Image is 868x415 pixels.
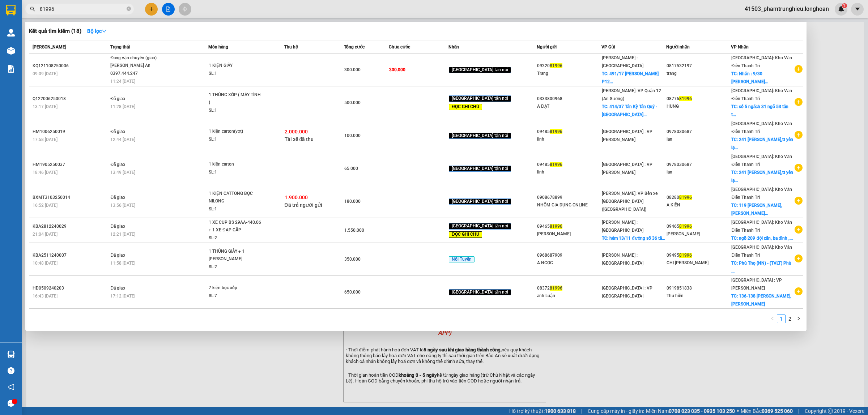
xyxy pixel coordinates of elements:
div: 09495 [667,252,731,259]
span: [PERSON_NAME] : [GEOGRAPHIC_DATA] [602,253,643,266]
span: left [770,316,775,321]
span: [PERSON_NAME]: VP Bến xe [GEOGRAPHIC_DATA] ([GEOGRAPHIC_DATA]) [602,191,658,212]
span: Đã giao [110,224,125,229]
span: [GEOGRAPHIC_DATA] tận nơi [449,95,511,102]
span: close-circle [127,6,131,13]
div: 09485 [537,161,601,168]
span: Tổng cước [344,44,365,50]
div: linh [537,136,601,143]
div: 08776 [667,95,731,103]
span: [PERSON_NAME] : [GEOGRAPHIC_DATA] [602,55,643,68]
span: Đã trả người gửi [285,202,322,208]
div: KBA2511240007 [33,252,108,259]
div: A KIÊN [667,201,731,209]
a: 2 [786,315,794,323]
div: Đang vận chuyển (giao) [110,54,165,62]
span: 81996 [550,224,562,229]
div: 0978030687 [667,161,731,168]
span: TC: 491/17 [PERSON_NAME] P12... [602,71,659,84]
span: Món hàng [208,44,228,50]
span: Trạng thái [110,44,130,50]
span: 11:28 [DATE] [110,104,135,109]
span: 13:56 [DATE] [110,203,135,208]
span: Đã giao [110,195,125,200]
div: Trang [537,70,601,77]
div: HM1006250019 [33,128,108,136]
div: 7 kiện bọc xốp [209,284,263,292]
span: message [8,400,14,407]
span: 2.000.000 [285,129,308,134]
span: 81996 [550,129,562,134]
div: anh Luận [537,292,601,300]
span: TC: Phú Thọ (NN) - (TVLT) Phù ... [731,261,791,274]
div: 1 XE CUP BS 29AA-440.06 + 1 XE ĐẠP GẤP [209,219,263,234]
div: SL: 2 [209,234,263,242]
span: 300.000 [389,67,405,72]
span: [GEOGRAPHIC_DATA] : VP [PERSON_NAME] [602,129,652,142]
span: Thu hộ [284,44,298,50]
img: solution-icon [7,65,15,73]
div: [PERSON_NAME] [667,230,731,238]
span: [PERSON_NAME]: VP Quận 12 (An Sương) [602,88,661,101]
span: plus-circle [795,131,803,139]
span: 81996 [550,162,562,167]
span: [GEOGRAPHIC_DATA]: Kho Văn Điển Thanh Trì [731,55,792,68]
span: [GEOGRAPHIC_DATA]: Kho Văn Điển Thanh Trì [731,154,792,167]
li: Previous Page [768,315,777,323]
span: TC: 241 [PERSON_NAME],tt yên lạ... [731,137,793,150]
img: warehouse-icon [7,29,15,37]
span: 13:17 [DATE] [33,104,58,109]
span: 81996 [679,224,692,229]
span: Đã giao [110,253,125,258]
div: 1 KIỆN GIẤY [209,62,263,70]
span: plus-circle [795,164,803,172]
span: [GEOGRAPHIC_DATA]: Kho Văn Điển Thanh Trì [731,121,792,134]
li: 2 [786,315,794,323]
div: 0817532197 [667,62,731,70]
span: plus-circle [795,65,803,73]
div: lan [667,168,731,176]
div: trang [667,70,731,77]
span: 11:24 [DATE] [110,79,135,84]
span: plus-circle [795,226,803,234]
span: VP Nhận [731,44,749,50]
button: Bộ lọcdown [81,25,112,37]
div: A ĐẠT [537,103,601,110]
span: [GEOGRAPHIC_DATA] tận nơi [449,133,511,139]
span: 500.000 [344,100,361,105]
span: TC: 119 [PERSON_NAME],[PERSON_NAME]... [731,203,782,216]
span: [GEOGRAPHIC_DATA] : VP [GEOGRAPHIC_DATA] [602,286,652,299]
span: TC: 136-138 [PERSON_NAME], [PERSON_NAME] [731,294,791,307]
span: Tài xế đã thu [285,136,314,142]
div: 09485 [537,128,601,136]
span: 81996 [679,253,692,258]
span: 81996 [550,63,562,68]
img: warehouse-icon [7,47,15,55]
span: 16:43 [DATE] [33,294,58,299]
span: 13:49 [DATE] [110,170,135,175]
div: lan [667,136,731,143]
span: 16:52 [DATE] [33,203,58,208]
span: Đã giao [110,129,125,134]
img: warehouse-icon [7,351,15,358]
div: SL: 1 [209,107,263,115]
div: KBA2812240029 [33,223,108,230]
div: 1 kiện carton(vợt) [209,128,263,136]
span: Nối Tuyến [449,256,475,263]
span: 180.000 [344,199,361,204]
button: right [794,315,803,323]
span: 21:04 [DATE] [33,232,58,237]
span: [GEOGRAPHIC_DATA] : VP [PERSON_NAME] [731,278,782,291]
div: NHÔM GIA DỤNG ONLINE [537,201,601,209]
span: 10:48 [DATE] [33,261,58,266]
img: logo-vxr [6,5,16,16]
div: CHỊ [PERSON_NAME] [667,259,731,267]
span: notification [8,384,14,390]
div: BXMT3103250014 [33,194,108,201]
div: 0978030687 [667,128,731,136]
div: 08280 [667,194,731,201]
button: left [768,315,777,323]
span: down [102,29,107,34]
div: A NGỌC [537,259,601,267]
div: 09465 [537,223,601,230]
